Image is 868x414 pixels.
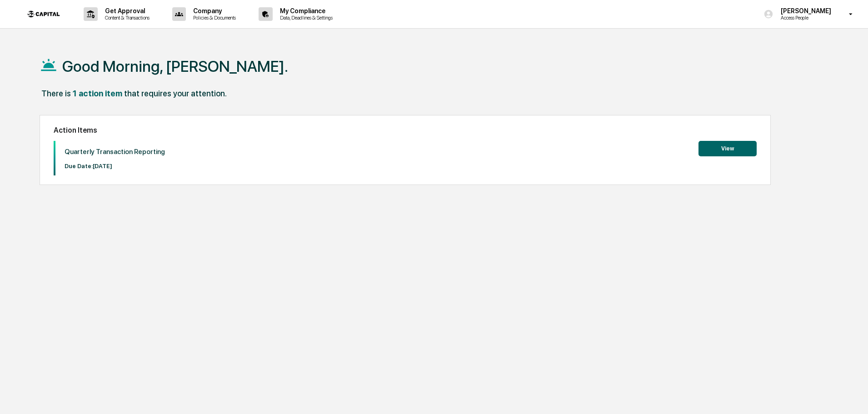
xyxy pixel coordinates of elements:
[65,163,165,170] p: Due Date: [DATE]
[41,89,71,98] div: There is
[273,15,337,21] p: Data, Deadlines & Settings
[54,126,757,135] h2: Action Items
[773,7,836,15] p: [PERSON_NAME]
[273,7,337,15] p: My Compliance
[62,57,288,75] h1: Good Morning, [PERSON_NAME].
[186,15,240,21] p: Policies & Documents
[65,148,165,156] p: Quarterly Transaction Reporting
[698,141,757,156] button: View
[773,15,836,21] p: Access People
[73,89,122,98] div: 1 action item
[22,5,65,24] img: logo
[124,89,227,98] div: that requires your attention.
[186,7,240,15] p: Company
[698,144,757,152] a: View
[98,7,154,15] p: Get Approval
[98,15,154,21] p: Content & Transactions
